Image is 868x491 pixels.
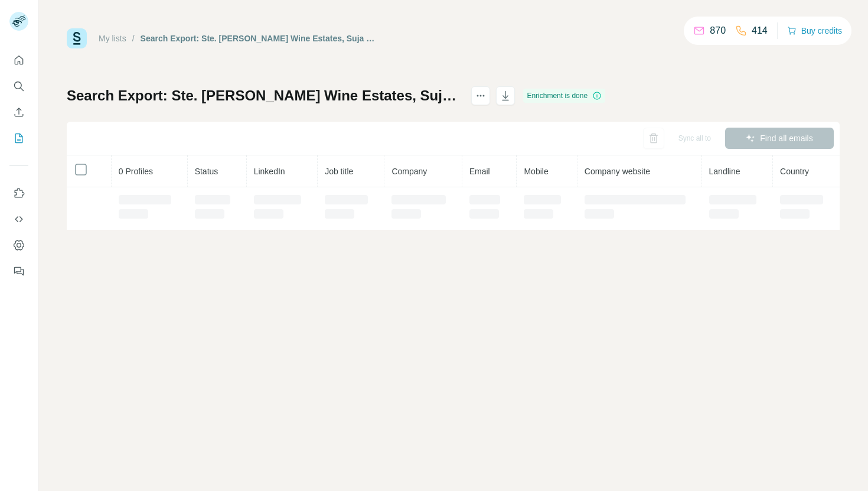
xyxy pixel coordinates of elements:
span: Job title [325,167,353,176]
div: Enrichment is done [523,89,605,103]
button: actions [471,86,490,105]
button: Buy credits [787,22,842,39]
button: Dashboard [9,235,28,256]
h1: Search Export: Ste. [PERSON_NAME] Wine Estates, Suja Life, GoodSport Nutrition, [PERSON_NAME], La... [67,86,461,105]
button: Enrich CSV [9,102,28,123]
span: Email [469,167,490,176]
span: Country [780,167,809,176]
button: Feedback [9,261,28,282]
img: Surfe Logo [67,28,87,48]
div: Search Export: Ste. [PERSON_NAME] Wine Estates, Suja Life, GoodSport Nutrition, [PERSON_NAME], La... [141,32,375,44]
a: My lists [99,34,126,43]
button: Use Surfe on LinkedIn [9,183,28,204]
span: Status [195,167,218,176]
p: 870 [710,24,726,38]
button: Search [9,76,28,97]
span: Landline [709,167,740,176]
button: Quick start [9,50,28,71]
li: / [132,32,135,44]
span: 0 Profiles [119,167,153,176]
button: My lists [9,128,28,149]
p: 414 [752,24,768,38]
span: LinkedIn [254,167,285,176]
span: Mobile [524,167,548,176]
button: Use Surfe API [9,209,28,230]
span: Company [391,167,427,176]
span: Company website [585,167,650,176]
